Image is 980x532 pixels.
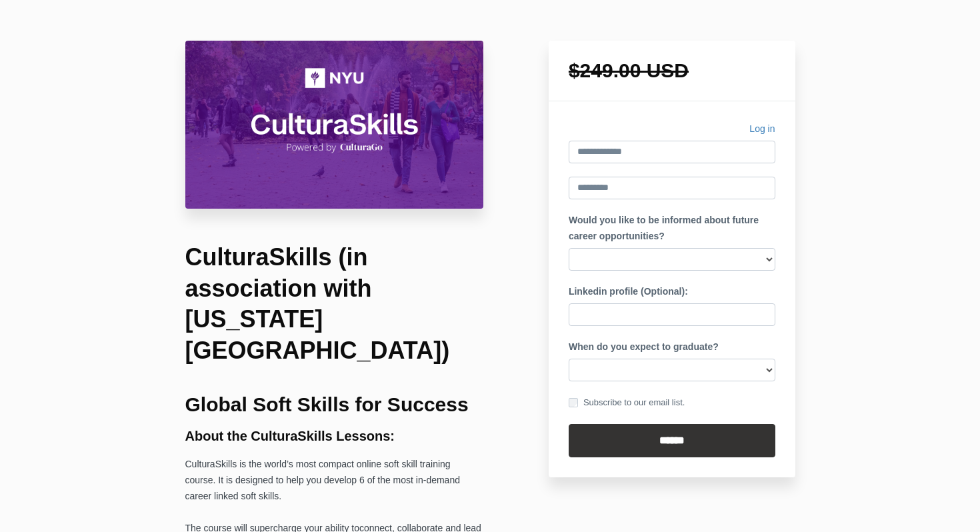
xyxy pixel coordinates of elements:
label: Would you like to be informed about future career opportunities? [569,213,775,245]
label: When do you expect to graduate? [569,339,719,355]
a: Log in [749,121,775,141]
b: Global Soft Skills for Success [185,393,469,415]
label: Linkedin profile (Optional): [569,284,688,300]
h1: CulturaSkills (in association with [US_STATE][GEOGRAPHIC_DATA]) [185,242,484,367]
h1: $249.00 USD [569,61,775,81]
img: 31710be-8b5f-527-66b4-0ce37cce11c4_CulturaSkills_NYU_Course_Header_Image.png [185,41,484,209]
input: Subscribe to our email list. [569,398,578,407]
h3: About the CulturaSkills Lessons: [185,429,484,443]
span: CulturaSkills is the world’s most compact online soft skill training course. It is designed to he... [185,459,460,501]
label: Subscribe to our email list. [569,395,685,410]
